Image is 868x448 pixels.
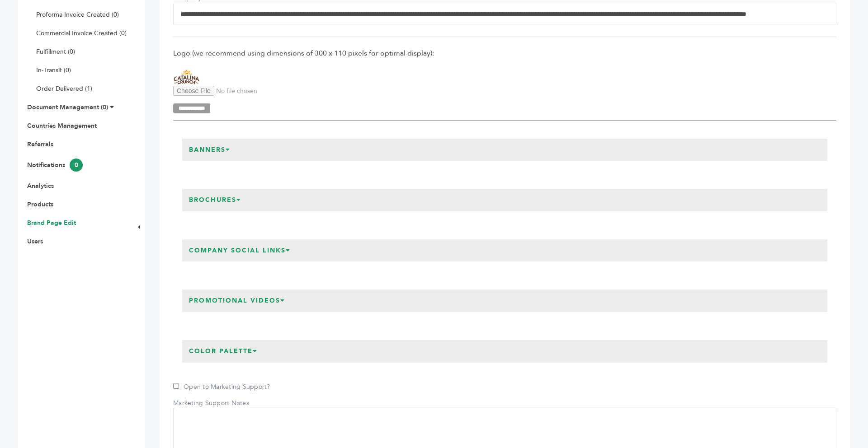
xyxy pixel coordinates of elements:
[27,161,83,169] a: Notifications0
[36,66,71,75] a: In-Transit (0)
[36,29,127,37] a: Commercial Invoice Created (0)
[27,140,53,149] a: Referrals
[182,189,248,211] h3: Brochures
[27,219,76,227] a: Brand Page Edit
[36,84,92,93] a: Order Delivered (1)
[27,182,54,190] a: Analytics
[173,69,200,86] img: Catalina Snacks
[27,237,43,246] a: Users
[27,200,53,209] a: Products
[182,340,264,363] h3: Color Palette
[173,48,836,58] span: Logo (we recommend using dimensions of 300 x 110 pixels for optimal display):
[182,289,292,312] h3: Promotional Videos
[70,159,83,172] span: 0
[27,121,97,130] a: Countries Management
[173,383,179,389] input: Open to Marketing Support?
[173,399,249,408] label: Marketing Support Notes
[36,10,119,19] a: Proforma Invoice Created (0)
[27,103,108,112] a: Document Management (0)
[173,383,270,392] label: Open to Marketing Support?
[182,239,297,262] h3: Company Social Links
[36,47,75,56] a: Fulfillment (0)
[182,139,237,161] h3: Banners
